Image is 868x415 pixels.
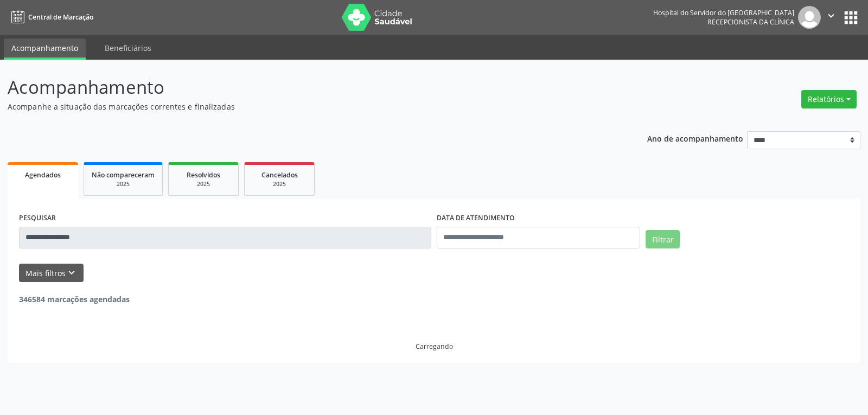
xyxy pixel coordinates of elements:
p: Acompanhamento [8,74,604,101]
a: Beneficiários [97,39,159,58]
button: apps [841,8,860,27]
div: 2025 [252,180,307,188]
a: Central de Marcação [8,8,93,26]
button:  [821,6,841,29]
button: Mais filtroskeyboard_arrow_down [19,264,84,283]
span: Agendados [25,170,61,180]
div: 2025 [176,180,231,188]
span: Recepcionista da clínica [707,17,794,27]
div: Carregando [416,342,453,351]
i:  [825,10,837,22]
div: 2025 [92,180,155,188]
span: Cancelados [261,170,298,180]
a: Acompanhamento [4,39,86,60]
span: Resolvidos [187,170,220,180]
p: Ano de acompanhamento [647,131,743,145]
strong: 346584 marcações agendadas [19,294,130,304]
p: Acompanhe a situação das marcações correntes e finalizadas [8,101,604,112]
span: Não compareceram [92,170,155,180]
div: Hospital do Servidor do [GEOGRAPHIC_DATA] [653,8,794,17]
label: PESQUISAR [19,210,56,227]
label: DATA DE ATENDIMENTO [437,210,515,227]
button: Relatórios [801,90,857,108]
button: Filtrar [646,230,680,248]
span: Central de Marcação [28,12,93,22]
img: img [798,6,821,29]
i: keyboard_arrow_down [66,267,78,279]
